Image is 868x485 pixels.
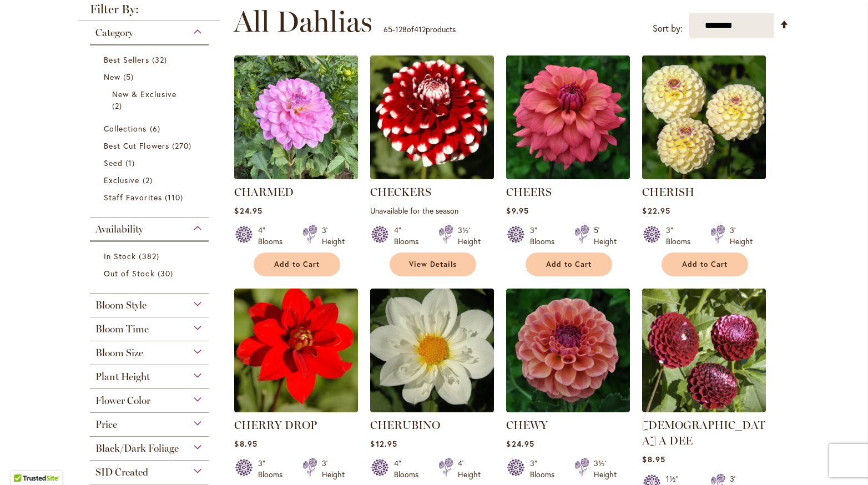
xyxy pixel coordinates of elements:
[112,89,176,99] span: New & Exclusive
[506,418,548,432] a: CHEWY
[258,225,289,247] div: 4" Blooms
[642,289,766,412] img: CHICK A DEE
[104,174,198,186] a: Exclusive
[370,404,494,415] a: CHERUBINO
[370,171,494,181] a: CHECKERS
[370,55,494,179] img: CHECKERS
[730,225,753,247] div: 3' Height
[234,55,358,179] img: CHARMED
[383,21,456,38] p: - of products
[594,225,617,247] div: 5' Height
[594,458,617,480] div: 3½' Height
[95,418,117,431] span: Price
[390,252,476,276] a: View Details
[79,3,220,21] strong: Filter By:
[152,54,170,65] span: 32
[642,454,665,464] span: $8.95
[530,225,561,247] div: 3" Blooms
[8,446,39,477] iframe: Launch Accessibility Center
[234,205,262,216] span: $24.95
[322,458,345,480] div: 3' Height
[104,157,198,169] a: Seed
[234,418,317,432] a: CHERRY DROP
[254,252,340,276] button: Add to Cart
[104,123,198,134] a: Collections
[414,24,426,34] span: 412
[95,223,143,235] span: Availability
[234,404,358,415] a: CHERRY DROP
[458,458,481,480] div: 4' Height
[234,289,358,412] img: CHERRY DROP
[95,299,147,311] span: Bloom Style
[322,225,345,247] div: 3' Height
[95,395,150,407] span: Flower Color
[234,171,358,181] a: CHARMED
[370,418,440,432] a: CHERUBINO
[95,466,148,478] span: SID Created
[165,191,186,203] span: 110
[104,268,155,279] span: Out of Stock
[104,72,120,82] span: New
[394,458,425,480] div: 4" Blooms
[506,404,630,415] a: CHEWY
[150,123,163,134] span: 6
[370,438,397,449] span: $12.95
[139,250,162,262] span: 382
[104,191,198,203] a: Staff Favorites
[506,185,552,199] a: CHEERS
[662,252,748,276] button: Add to Cart
[95,323,149,335] span: Bloom Time
[506,171,630,181] a: CHEERS
[395,24,407,34] span: 128
[258,458,289,480] div: 3" Blooms
[104,175,139,185] span: Exclusive
[506,55,630,179] img: CHEERS
[104,140,169,151] span: Best Cut Flowers
[172,140,194,151] span: 270
[383,24,392,34] span: 65
[104,251,136,261] span: In Stock
[642,404,766,415] a: CHICK A DEE
[234,438,257,449] span: $8.95
[104,158,123,168] span: Seed
[95,347,143,359] span: Bloom Size
[104,71,198,83] a: New
[234,185,294,199] a: CHARMED
[104,123,147,134] span: Collections
[642,55,766,179] img: CHERISH
[642,171,766,181] a: CHERISH
[666,225,697,247] div: 3" Blooms
[546,260,592,269] span: Add to Cart
[104,250,198,262] a: In Stock 382
[158,267,176,279] span: 30
[274,260,320,269] span: Add to Cart
[458,225,481,247] div: 3½' Height
[394,225,425,247] div: 4" Blooms
[234,5,372,38] span: All Dahlias
[143,174,155,186] span: 2
[104,54,198,65] a: Best Sellers
[642,418,765,447] a: [DEMOGRAPHIC_DATA] A DEE
[682,260,728,269] span: Add to Cart
[95,27,133,39] span: Category
[112,100,125,112] span: 2
[530,458,561,480] div: 3" Blooms
[104,140,198,151] a: Best Cut Flowers
[95,371,150,383] span: Plant Height
[112,88,189,112] a: New &amp; Exclusive
[104,54,149,65] span: Best Sellers
[506,438,534,449] span: $24.95
[526,252,612,276] button: Add to Cart
[653,18,683,39] label: Sort by:
[506,289,630,412] img: CHEWY
[125,157,138,169] span: 1
[104,267,198,279] a: Out of Stock 30
[123,71,137,83] span: 5
[370,185,431,199] a: CHECKERS
[370,289,494,412] img: CHERUBINO
[95,442,179,454] span: Black/Dark Foliage
[370,205,494,216] p: Unavailable for the season
[409,260,457,269] span: View Details
[642,205,670,216] span: $22.95
[642,185,694,199] a: CHERISH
